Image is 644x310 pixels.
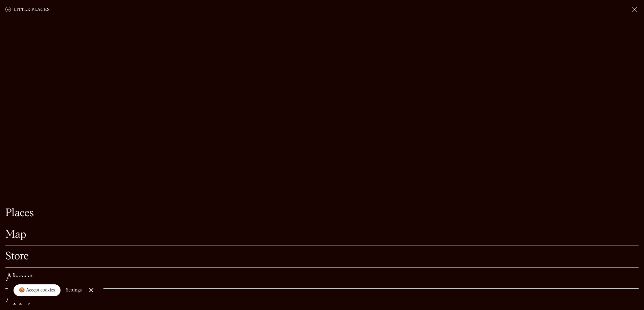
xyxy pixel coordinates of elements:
a: Map [5,230,639,240]
a: 🍪 Accept cookies [14,284,61,297]
a: Apply [5,294,639,305]
div: Settings [66,288,82,292]
a: Settings [66,283,82,298]
a: Places [5,208,639,219]
div: 🍪 Accept cookies [19,287,55,294]
a: About [5,273,639,283]
a: Close Cookie Popup [85,283,98,297]
a: Store [5,251,639,262]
